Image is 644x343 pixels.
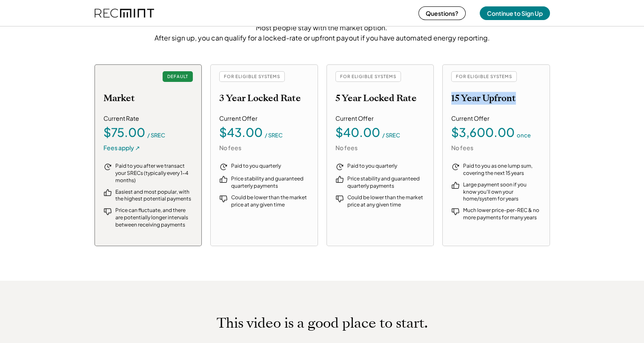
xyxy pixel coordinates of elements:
div: $3,600.00 [451,126,515,138]
h2: Market [103,93,135,104]
div: $75.00 [103,126,145,138]
div: Paid to you as one lump sum, covering the next 15 years [463,163,541,177]
div: Most people stay with the market option. After sign up, you can qualify for a locked-rate or upfr... [152,23,492,43]
div: Paid to you quarterly [347,163,425,170]
h1: This video is a good place to start. [217,315,428,331]
div: Could be lower than the market price at any given time [347,194,425,209]
div: FOR ELIGIBLE SYSTEMS [219,71,285,82]
div: Paid to you quarterly [231,163,309,170]
div: $43.00 [219,126,263,138]
div: Paid to you after we transact your SRECs (typically every 1-4 months) [115,163,193,184]
div: / SREC [382,133,400,138]
div: DEFAULT [163,71,193,82]
div: / SREC [265,133,283,138]
div: No fees [335,144,358,152]
div: Fees apply ↗ [103,144,140,152]
div: Price stability and guaranteed quarterly payments [347,175,425,190]
div: Current Offer [219,114,258,123]
div: Could be lower than the market price at any given time [231,194,309,209]
div: Easiest and most popular, with the highest potential payments [115,189,193,203]
div: Price stability and guaranteed quarterly payments [231,175,309,190]
div: No fees [451,144,473,152]
button: Questions? [418,6,466,20]
button: Continue to Sign Up [480,6,550,20]
div: Current Offer [335,114,374,123]
div: Large payment soon if you know you'll own your home/system for years [463,181,541,203]
div: Price can fluctuate, and there are potentially longer intervals between receiving payments [115,207,193,228]
div: / SREC [147,133,165,138]
div: Current Rate [103,114,139,123]
div: No fees [219,144,241,152]
h2: 15 Year Upfront [451,93,516,104]
img: recmint-logotype%403x%20%281%29.jpeg [94,2,154,24]
div: FOR ELIGIBLE SYSTEMS [335,71,401,82]
div: $40.00 [335,126,380,138]
h2: 5 Year Locked Rate [335,93,417,104]
div: FOR ELIGIBLE SYSTEMS [451,71,517,82]
h2: 3 Year Locked Rate [219,93,301,104]
div: Much lower price-per-REC & no more payments for many years [463,207,541,221]
div: Current Offer [451,114,489,123]
div: once [517,133,531,138]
